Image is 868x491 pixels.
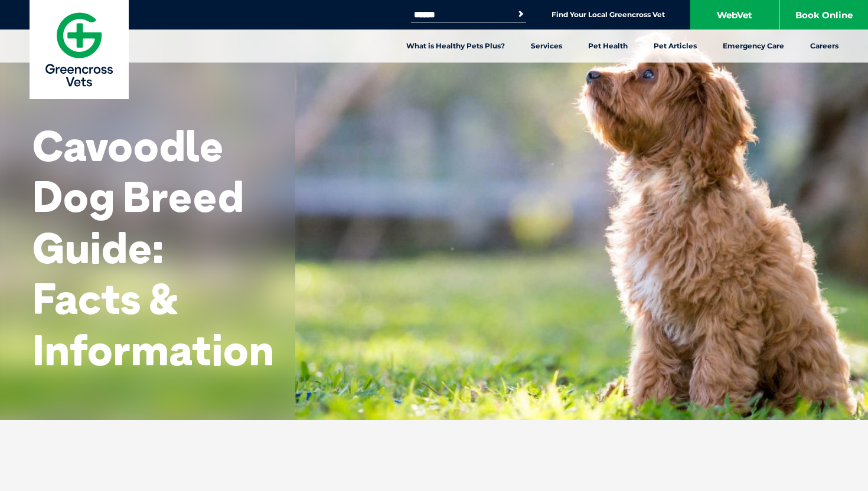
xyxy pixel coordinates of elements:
h1: Cavoodle Dog Breed Guide: Facts & Information [32,120,274,375]
button: Search [515,8,527,20]
a: What is Healthy Pets Plus? [393,30,518,63]
a: Emergency Care [710,30,797,63]
a: Find Your Local Greencross Vet [552,10,665,19]
a: Services [518,30,575,63]
a: Careers [797,30,851,63]
a: Pet Articles [641,30,710,63]
a: Pet Health [575,30,641,63]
